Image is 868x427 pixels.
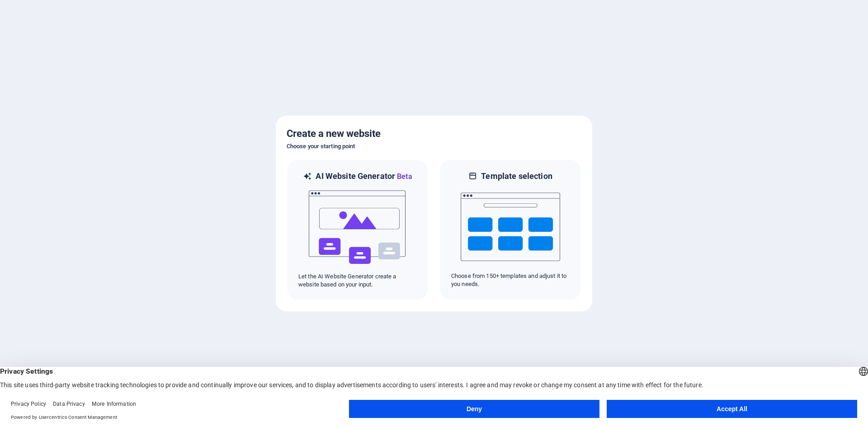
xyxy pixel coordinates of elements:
[287,141,581,152] h6: Choose your starting point
[308,182,407,272] img: ai
[451,272,570,288] p: Choose from 150+ templates and adjust it to you needs.
[287,127,581,141] h5: Create a new website
[481,171,552,182] h6: Template selection
[298,272,417,289] p: Let the AI Website Generator create a website based on your input.
[395,172,412,181] span: Beta
[287,159,429,300] div: AI Website GeneratorBetaaiLet the AI Website Generator create a website based on your input.
[316,171,412,182] h6: AI Website Generator
[439,159,581,300] div: Template selectionChoose from 150+ templates and adjust it to you needs.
